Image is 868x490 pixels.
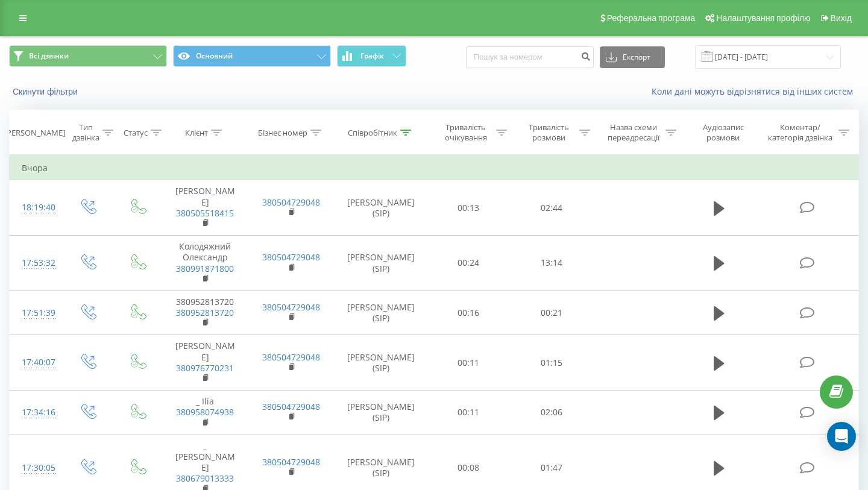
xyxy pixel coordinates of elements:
div: 17:51:39 [22,301,51,325]
a: 380504729048 [262,251,320,263]
td: 00:11 [427,391,511,435]
button: Графік [337,45,406,67]
div: Тривалість очікування [438,122,494,143]
td: [PERSON_NAME] (SIP) [335,291,427,335]
td: [PERSON_NAME] (SIP) [335,335,427,391]
div: 17:53:32 [22,251,51,275]
span: Налаштування профілю [716,13,810,23]
td: [PERSON_NAME] (SIP) [335,180,427,236]
td: 00:21 [510,291,593,335]
div: 17:34:16 [22,401,51,424]
button: Експорт [600,46,665,68]
td: 00:11 [427,335,511,391]
div: Статус [124,128,148,138]
a: 380504729048 [262,401,320,412]
a: Коли дані можуть відрізнятися вiд інших систем [652,86,859,97]
td: 00:13 [427,180,511,236]
td: 380952813720 [162,291,248,335]
div: 17:40:07 [22,351,51,374]
td: 13:14 [510,236,593,291]
span: Реферальна програма [607,13,696,23]
button: Скинути фільтри [9,86,84,97]
span: Вихід [831,13,852,23]
div: Назва схеми переадресації [604,122,662,143]
td: [PERSON_NAME] [162,335,248,391]
input: Пошук за номером [466,46,594,68]
div: 17:30:05 [22,456,51,480]
a: 380504729048 [262,351,320,363]
a: 380976770231 [176,362,234,374]
div: 18:19:40 [22,196,51,219]
div: [PERSON_NAME] [4,128,65,138]
div: Клієнт [185,128,208,138]
a: 380679013333 [176,473,234,484]
div: Тривалість розмови [521,122,576,143]
td: [PERSON_NAME] (SIP) [335,236,427,291]
td: [PERSON_NAME] (SIP) [335,391,427,435]
a: 380504729048 [262,301,320,313]
td: 00:16 [427,291,511,335]
div: Аудіозапис розмови [690,122,756,143]
div: Тип дзвінка [72,122,99,143]
td: 01:15 [510,335,593,391]
td: 00:24 [427,236,511,291]
td: [PERSON_NAME] [162,180,248,236]
td: 02:06 [510,391,593,435]
a: 380952813720 [176,307,234,318]
a: 380505518415 [176,207,234,219]
td: Вчора [10,156,859,180]
span: Графік [360,52,384,60]
a: 380504729048 [262,456,320,468]
span: Всі дзвінки [29,51,69,61]
td: Колодяжний Олександр [162,236,248,291]
div: Коментар/категорія дзвінка [765,122,835,143]
a: 380504729048 [262,196,320,208]
div: Співробітник [348,128,397,138]
a: 380958074938 [176,406,234,418]
td: _ Ilia [162,391,248,435]
div: Бізнес номер [258,128,307,138]
button: Основний [173,45,331,67]
td: 02:44 [510,180,593,236]
button: Всі дзвінки [9,45,167,67]
div: Open Intercom Messenger [827,422,856,451]
a: 380991871800 [176,263,234,274]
